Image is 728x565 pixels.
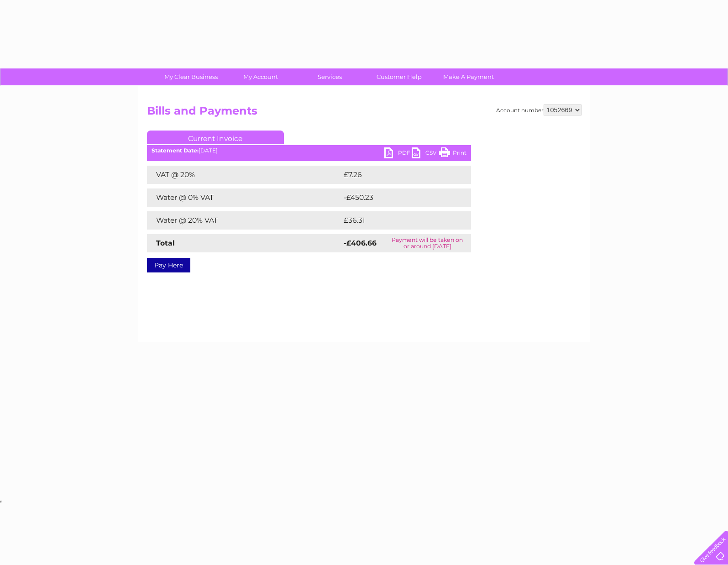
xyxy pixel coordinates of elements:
[223,68,298,85] a: My Account
[147,105,581,122] h2: Bills and Payments
[384,234,471,252] td: Payment will be taken on or around [DATE]
[439,147,466,161] a: Print
[147,258,190,272] a: Pay Here
[384,147,412,161] a: PDF
[431,68,506,85] a: Make A Payment
[412,147,439,161] a: CSV
[341,166,450,184] td: £7.26
[344,239,377,247] strong: -£406.66
[147,147,471,154] div: [DATE]
[147,166,341,184] td: VAT @ 20%
[152,147,199,154] b: Statement Date:
[341,211,452,230] td: £36.31
[147,188,341,207] td: Water @ 0% VAT
[156,239,175,247] strong: Total
[147,131,284,144] a: Current Invoice
[496,105,581,115] div: Account number
[292,68,367,85] a: Services
[361,68,437,85] a: Customer Help
[341,188,456,207] td: -£450.23
[153,68,229,85] a: My Clear Business
[147,211,341,230] td: Water @ 20% VAT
